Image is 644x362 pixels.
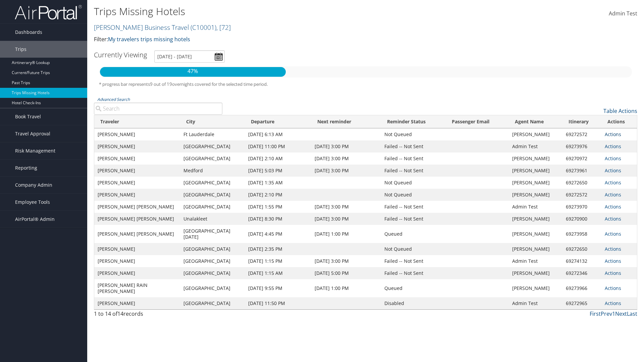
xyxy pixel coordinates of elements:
td: 69274132 [562,255,601,267]
td: [PERSON_NAME] [94,165,180,177]
td: [DATE] 2:10 AM [245,153,311,165]
td: [PERSON_NAME] [94,177,180,189]
a: Actions [605,143,621,149]
td: Queued [381,279,446,297]
a: Prev [601,310,612,317]
td: [PERSON_NAME] [94,297,180,309]
div: 1 to 14 of records [94,310,222,321]
td: [DATE] 3:00 PM [311,201,381,213]
input: Advanced Search [94,103,222,115]
span: Risk Management [15,142,55,159]
a: [PERSON_NAME] Business Travel [94,23,231,32]
td: [DATE] 1:15 AM [245,267,311,279]
td: [PERSON_NAME] [509,225,562,243]
td: [GEOGRAPHIC_DATA][DATE] [180,225,245,243]
td: [PERSON_NAME] [94,267,180,279]
td: Admin Test [509,255,562,267]
td: [DATE] 2:35 PM [245,243,311,255]
td: [DATE] 3:00 PM [311,213,381,225]
td: [PERSON_NAME] [509,165,562,177]
td: [GEOGRAPHIC_DATA] [180,201,245,213]
a: First [590,310,601,317]
span: Trips [15,41,26,58]
td: [PERSON_NAME] [509,243,562,255]
a: Actions [605,179,621,186]
h3: Currently Viewing [94,50,147,59]
td: [PERSON_NAME] [PERSON_NAME] [94,225,180,243]
td: Failed -- Not Sent [381,201,446,213]
span: 9 out of 19 [150,81,172,87]
td: 69272650 [562,177,601,189]
td: [DATE] 1:55 PM [245,201,311,213]
th: Next reminder [311,115,381,128]
td: [PERSON_NAME] [94,255,180,267]
h5: * progress bar represents overnights covered for the selected time period. [99,81,632,87]
td: [PERSON_NAME] [94,243,180,255]
td: Not Queued [381,128,446,140]
td: Ft Lauderdale [180,128,245,140]
td: Unalakleet [180,213,245,225]
td: [DATE] 4:45 PM [245,225,311,243]
a: My travelers trips missing hotels [108,36,190,43]
td: Admin Test [509,140,562,153]
td: 69270972 [562,153,601,165]
td: [GEOGRAPHIC_DATA] [180,255,245,267]
span: Dashboards [15,24,42,41]
td: Failed -- Not Sent [381,140,446,153]
td: [PERSON_NAME] [PERSON_NAME] [94,201,180,213]
a: Actions [605,216,621,222]
a: 1 [612,310,615,317]
td: [DATE] 2:10 PM [245,189,311,201]
td: [DATE] 3:00 PM [311,153,381,165]
a: Actions [605,131,621,137]
td: [DATE] 5:03 PM [245,165,311,177]
a: Advanced Search [97,97,130,102]
th: Reminder Status [381,115,446,128]
td: Not Queued [381,243,446,255]
td: [DATE] 3:00 PM [311,255,381,267]
td: [PERSON_NAME] [509,267,562,279]
td: [PERSON_NAME] RAIN [PERSON_NAME] [94,279,180,297]
td: [GEOGRAPHIC_DATA] [180,177,245,189]
th: City: activate to sort column ascending [180,115,245,128]
img: airportal-logo.png [15,4,82,20]
a: Actions [605,155,621,162]
td: 69273961 [562,165,601,177]
span: AirPortal® Admin [15,211,55,228]
span: 14 [117,310,123,317]
th: Agent Name [509,115,562,128]
a: Admin Test [609,3,637,24]
td: [GEOGRAPHIC_DATA] [180,153,245,165]
td: Admin Test [509,297,562,309]
td: Not Queued [381,189,446,201]
td: 69272346 [562,267,601,279]
td: Disabled [381,297,446,309]
span: Company Admin [15,177,52,193]
td: Queued [381,225,446,243]
td: [PERSON_NAME] [94,153,180,165]
span: Travel Approval [15,125,50,142]
td: 69272572 [562,128,601,140]
td: 69272572 [562,189,601,201]
td: [DATE] 3:00 PM [311,140,381,153]
th: Departure: activate to sort column ascending [245,115,311,128]
td: [GEOGRAPHIC_DATA] [180,267,245,279]
a: Actions [605,191,621,198]
a: Next [615,310,627,317]
span: Book Travel [15,108,41,125]
a: Actions [605,167,621,174]
td: [PERSON_NAME] [94,189,180,201]
td: 69273958 [562,225,601,243]
td: [PERSON_NAME] [94,128,180,140]
td: [GEOGRAPHIC_DATA] [180,297,245,309]
span: Admin Test [609,10,637,17]
h1: Trips Missing Hotels [94,4,456,18]
td: [DATE] 6:13 AM [245,128,311,140]
td: 69273966 [562,279,601,297]
td: [DATE] 9:55 PM [245,279,311,297]
td: Failed -- Not Sent [381,255,446,267]
td: [PERSON_NAME] [509,189,562,201]
td: 69272650 [562,243,601,255]
td: [DATE] 3:00 PM [311,165,381,177]
td: [DATE] 1:15 PM [245,255,311,267]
